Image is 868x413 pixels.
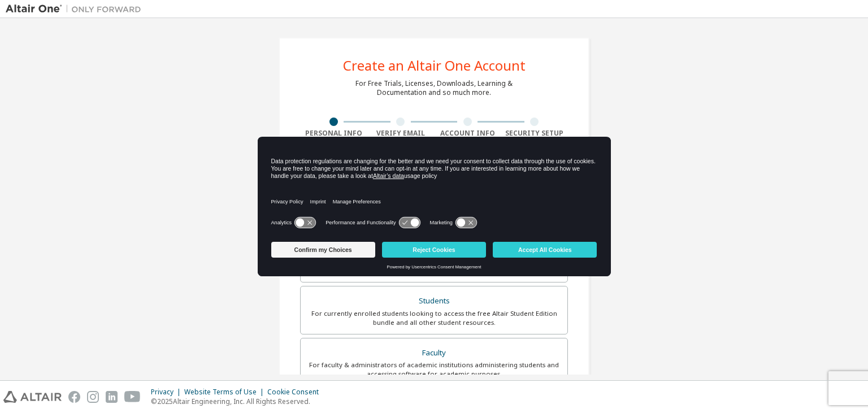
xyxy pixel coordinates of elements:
[68,391,80,403] img: facebook.svg
[267,388,325,397] div: Cookie Consent
[87,391,99,403] img: instagram.svg
[106,391,118,403] img: linkedin.svg
[151,388,184,397] div: Privacy
[343,59,526,72] div: Create an Altair One Account
[184,388,267,397] div: Website Terms of Use
[367,129,435,138] div: Verify Email
[307,345,561,361] div: Faculty
[307,360,561,379] div: For faculty & administrators of academic institutions administering students and accessing softwa...
[300,129,367,138] div: Personal Info
[307,293,561,309] div: Students
[6,3,147,15] img: Altair One
[3,391,62,403] img: altair_logo.svg
[434,129,501,138] div: Account Info
[124,391,141,403] img: youtube.svg
[501,129,568,138] div: Security Setup
[307,309,561,327] div: For currently enrolled students looking to access the free Altair Student Edition bundle and all ...
[151,397,325,406] p: © 2025 Altair Engineering, Inc. All Rights Reserved.
[355,79,513,97] div: For Free Trials, Licenses, Downloads, Learning & Documentation and so much more.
